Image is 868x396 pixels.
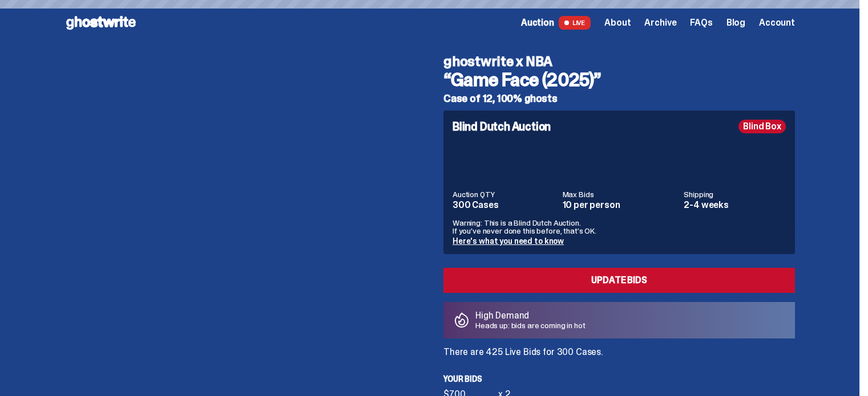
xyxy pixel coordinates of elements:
h3: “Game Face (2025)” [443,71,795,89]
p: High Demand [475,311,586,320]
a: Account [759,18,795,27]
div: Blind Box [738,120,786,133]
p: Heads up: bids are coming in hot [475,321,586,329]
a: Blog [726,18,745,27]
a: Archive [644,18,676,27]
p: Your bids [443,375,795,383]
h4: ghostwrite x NBA [443,55,795,68]
a: Auction LIVE [521,16,591,30]
a: Here's what you need to know [453,236,564,246]
dt: Auction QTY [453,190,556,198]
p: Warning: This is a Blind Dutch Auction. If you’ve never done this before, that’s OK. [453,219,786,235]
a: About [604,18,631,27]
p: There are 425 Live Bids for 300 Cases. [443,348,795,357]
span: LIVE [559,16,591,30]
span: Auction [521,18,554,27]
a: Update Bids [443,268,795,293]
h5: Case of 12, 100% ghosts [443,93,795,104]
dt: Shipping [684,190,786,198]
dd: 10 per person [563,201,677,210]
dt: Max Bids [563,190,677,198]
a: FAQs [690,18,712,27]
dd: 2-4 weeks [684,201,786,210]
dd: 300 Cases [453,201,556,210]
h4: Blind Dutch Auction [453,121,551,132]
